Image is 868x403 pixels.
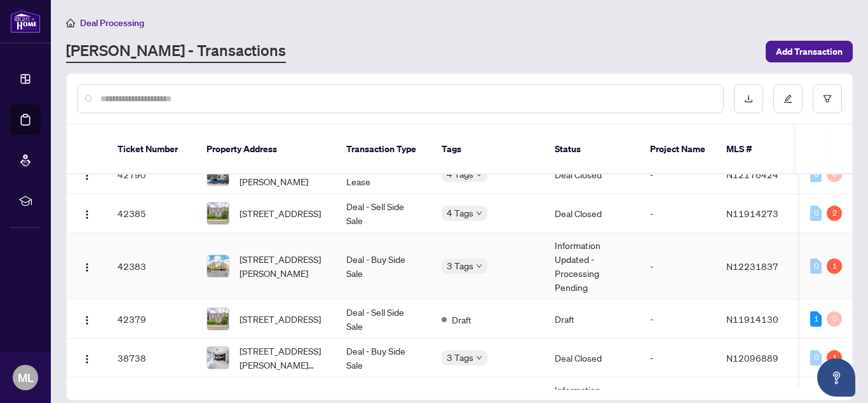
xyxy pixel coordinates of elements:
button: Logo [77,203,97,223]
span: N12176424 [726,169,778,180]
td: Deal - Sell Side Sale [336,194,431,233]
span: Add Transaction [776,41,843,62]
span: [STREET_ADDRESS][PERSON_NAME] [240,252,326,280]
span: N12231837 [726,260,778,272]
img: logo [10,10,41,33]
td: Deal Closed [545,155,640,194]
button: Open asap [817,358,855,397]
button: Logo [77,309,97,329]
img: thumbnail-img [207,164,229,185]
span: 4 Tags [447,167,473,181]
div: 0 [810,167,822,182]
img: Logo [82,315,92,325]
span: 3 Tags [447,258,473,273]
span: N11914273 [726,208,778,219]
span: down [476,210,482,216]
td: 42383 [107,233,196,300]
td: Draft [545,300,640,339]
td: Deal - Buy Side Sale [336,339,431,378]
img: thumbnail-img [207,255,229,277]
img: Logo [82,262,92,272]
td: Deal - Sell Side Sale [336,300,431,339]
td: Deal - Sell Side Lease [336,155,431,194]
td: - [640,300,716,339]
span: Draft [452,313,471,327]
div: 0 [810,206,822,221]
span: 4 Tags [447,206,473,220]
span: [STREET_ADDRESS][PERSON_NAME][PERSON_NAME] [240,344,326,372]
span: [STREET_ADDRESS] [240,206,321,220]
th: Tags [431,125,545,174]
img: Logo [82,171,92,181]
th: Ticket Number [107,125,196,174]
span: filter [823,94,832,103]
button: edit [773,84,803,113]
button: download [734,84,763,113]
th: MLS # [716,125,792,174]
div: 1 [827,258,842,274]
td: - [640,339,716,378]
td: Deal - Buy Side Sale [336,233,431,300]
img: thumbnail-img [207,308,229,330]
td: 38738 [107,339,196,378]
span: N11914130 [726,313,778,325]
div: 0 [810,350,822,365]
td: Deal Closed [545,339,640,378]
span: down [476,355,482,361]
span: [STREET_ADDRESS] [240,312,321,326]
div: 0 [810,258,822,274]
td: - [640,155,716,194]
span: Deal Processing [80,17,144,29]
span: down [476,263,482,269]
img: thumbnail-img [207,347,229,369]
div: 2 [827,206,842,221]
div: 0 [827,167,842,182]
img: thumbnail-img [207,202,229,224]
button: Logo [77,256,97,276]
a: [PERSON_NAME] - Transactions [66,40,286,63]
th: Status [545,125,640,174]
td: Deal Closed [545,194,640,233]
td: 42790 [107,155,196,194]
div: 1 [810,311,822,327]
button: filter [813,84,842,113]
td: - [640,233,716,300]
button: Add Transaction [766,41,853,62]
td: Information Updated - Processing Pending [545,233,640,300]
button: Logo [77,348,97,368]
td: - [640,194,716,233]
th: Project Name [640,125,716,174]
span: edit [783,94,792,103]
button: Logo [77,164,97,185]
div: 0 [827,311,842,327]
div: 1 [827,350,842,365]
th: Property Address [196,125,336,174]
span: 3 Tags [447,350,473,365]
th: Transaction Type [336,125,431,174]
span: down [476,171,482,178]
img: Logo [82,209,92,220]
span: download [744,94,753,103]
span: [STREET_ADDRESS][PERSON_NAME] [240,160,326,188]
span: N12096889 [726,352,778,364]
span: ML [18,369,34,386]
span: home [66,18,75,27]
td: 42385 [107,194,196,233]
img: Logo [82,354,92,364]
td: 42379 [107,300,196,339]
